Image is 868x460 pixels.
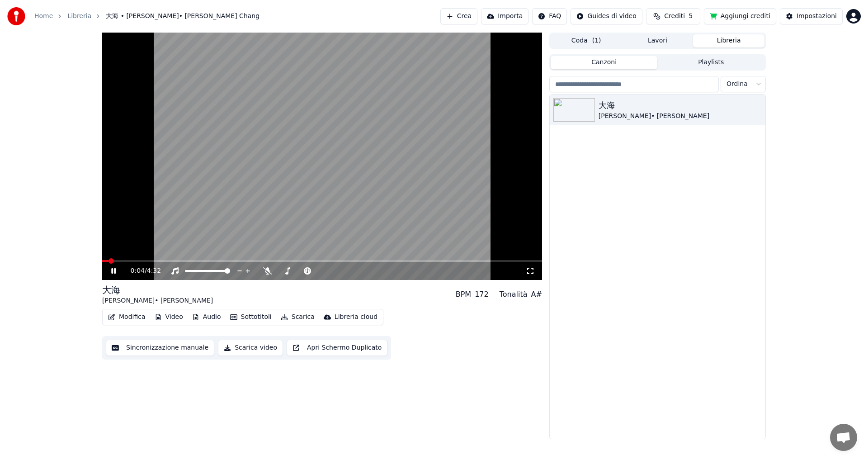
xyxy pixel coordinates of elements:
[599,99,762,112] div: 大海
[704,8,776,24] button: Aggiungi crediti
[106,12,259,21] span: 大海 • [PERSON_NAME]• [PERSON_NAME] Chang
[797,12,837,21] div: Impostazioni
[189,311,225,323] button: Audio
[102,296,213,305] div: [PERSON_NAME]• [PERSON_NAME]
[693,34,764,47] button: Libreria
[131,266,145,275] span: 0:04
[622,34,693,47] button: Lavori
[830,424,857,451] a: Aprire la chat
[102,284,213,296] div: 大海
[646,8,700,24] button: Crediti5
[475,289,489,300] div: 172
[335,313,377,322] div: Libreria cloud
[481,8,528,24] button: Importa
[131,266,152,275] div: /
[106,340,214,356] button: Sincronizzazione manuale
[104,311,149,323] button: Modifica
[551,56,658,69] button: Canzoni
[287,340,387,356] button: Apri Schermo Duplicato
[277,311,318,323] button: Scarica
[440,8,477,24] button: Crea
[34,12,53,21] a: Home
[657,56,764,69] button: Playlists
[689,12,693,21] span: 5
[780,8,843,24] button: Impostazioni
[592,36,601,45] span: ( 1 )
[151,311,187,323] button: Video
[456,289,471,300] div: BPM
[531,289,542,300] div: A#
[147,266,161,275] span: 4:32
[532,8,567,24] button: FAQ
[67,12,91,21] a: Libreria
[571,8,642,24] button: Guides di video
[500,289,528,300] div: Tonalità
[226,311,275,323] button: Sottotitoli
[664,12,685,21] span: Crediti
[726,80,748,89] span: Ordina
[218,340,283,356] button: Scarica video
[34,12,259,21] nav: breadcrumb
[7,7,25,25] img: youka
[551,34,622,47] button: Coda
[599,112,762,121] div: [PERSON_NAME]• [PERSON_NAME]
